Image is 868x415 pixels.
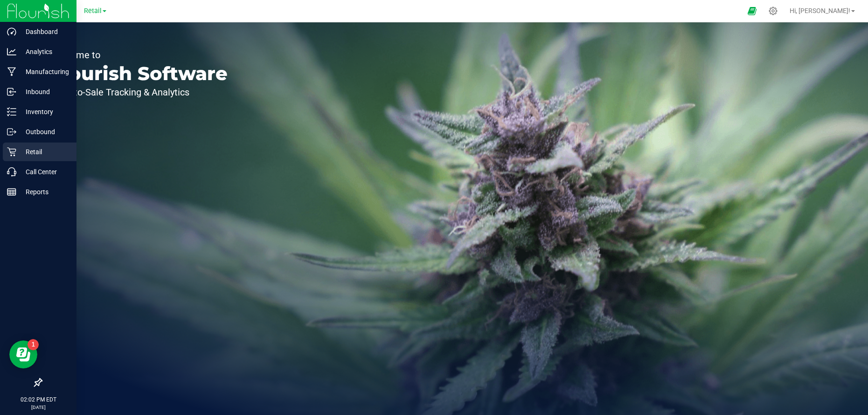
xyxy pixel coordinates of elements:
p: 02:02 PM EDT [4,395,72,404]
p: Inbound [16,86,72,97]
iframe: Resource center unread badge [28,339,39,350]
div: Manage settings [767,7,779,15]
span: Hi, [PERSON_NAME]! [790,7,850,14]
inline-svg: Outbound [7,127,16,136]
inline-svg: Manufacturing [7,67,16,76]
p: [DATE] [4,404,72,411]
p: Seed-to-Sale Tracking & Analytics [50,88,228,97]
p: Analytics [16,46,72,57]
iframe: Resource center [9,340,37,368]
inline-svg: Call Center [7,167,16,177]
span: Retail [84,7,102,15]
inline-svg: Retail [7,147,16,156]
inline-svg: Inventory [7,107,16,116]
p: Welcome to [50,50,228,60]
p: Inventory [16,106,72,117]
inline-svg: Analytics [7,47,16,56]
inline-svg: Inbound [7,87,16,96]
inline-svg: Reports [7,187,16,197]
span: Open Ecommerce Menu [742,2,763,20]
p: Reports [16,186,72,197]
p: Call Center [16,166,72,177]
p: Flourish Software [50,64,228,83]
inline-svg: Dashboard [7,27,16,36]
p: Manufacturing [16,66,72,77]
p: Retail [16,146,72,157]
p: Outbound [16,126,72,137]
p: Dashboard [16,26,72,37]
